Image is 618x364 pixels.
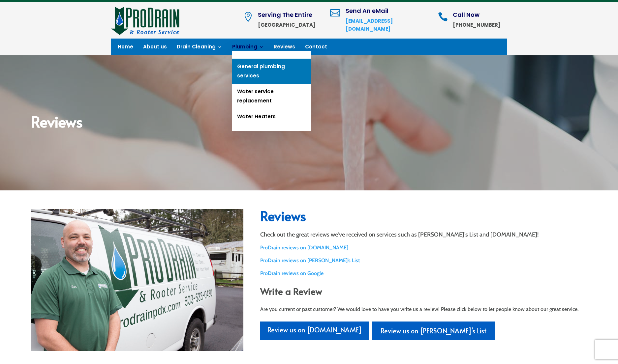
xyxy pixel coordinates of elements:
a: Plumbing [232,44,264,52]
a: Review us on [DOMAIN_NAME] [260,322,369,340]
span:  [438,12,448,22]
a: General plumbing services [232,59,311,84]
a: ProDrain reviews on [DOMAIN_NAME] [260,244,348,251]
p: Check out the great reviews we’ve received on services such as [PERSON_NAME]’s List and [DOMAIN_N... [260,231,587,238]
h2: Reviews [31,114,587,132]
a: Review us on [PERSON_NAME]'s List [372,322,495,340]
strong: [GEOGRAPHIC_DATA] [258,21,315,28]
h2: Write a Review [260,286,587,300]
span: Call Now [453,11,479,19]
span:  [243,12,253,22]
a: [EMAIL_ADDRESS][DOMAIN_NAME] [346,17,393,32]
img: _MG_4155_1 [31,209,243,351]
a: Home [118,44,133,52]
a: Drain Cleaning [177,44,222,52]
p: Are you current or past customer? We would love to have you write us a review! Please click below... [260,305,587,313]
h2: Reviews [260,209,587,226]
a: ProDrain reviews on [PERSON_NAME]’s List [260,257,360,264]
a: ProDrain reviews on Google [260,270,324,276]
span: Serving The Entire [258,11,312,19]
a: Water Heaters [232,109,311,125]
a: Water service replacement [232,84,311,109]
a: Contact [305,44,327,52]
span: Send An eMail [346,7,388,15]
a: Reviews [274,44,295,52]
strong: [PHONE_NUMBER] [453,21,500,28]
img: site-logo-100h [111,6,180,35]
a: About us [143,44,167,52]
span:  [330,8,340,18]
